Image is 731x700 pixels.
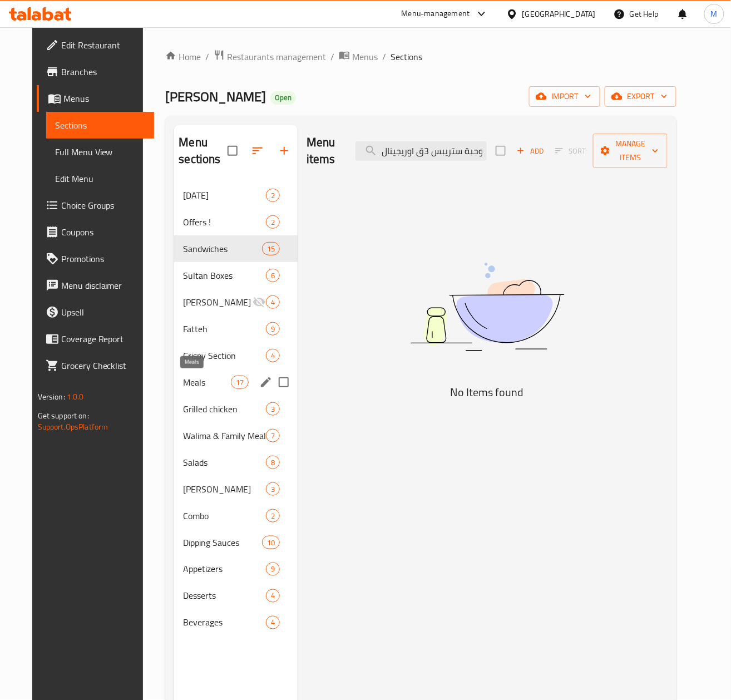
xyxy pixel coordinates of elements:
span: Sort sections [244,137,271,164]
a: Branches [37,58,154,85]
div: items [266,509,280,522]
span: Dipping Sauces [183,536,261,549]
a: Choice Groups [37,192,154,219]
a: Menu disclaimer [37,272,154,299]
span: Sandwiches [183,242,261,255]
div: items [266,215,280,229]
span: Fatteh [183,322,266,336]
div: Beverages [183,616,266,629]
nav: Menu sections [174,178,298,640]
div: items [266,563,280,576]
span: Get support on: [38,408,89,423]
div: Menu-management [402,7,470,21]
div: items [266,269,280,282]
span: M [711,8,718,20]
span: Full Menu View [55,145,145,159]
span: Desserts [183,589,266,603]
span: Walima & Family Meals [183,429,266,442]
div: Dipping Sauces10 [174,529,298,556]
span: 2 [266,217,279,228]
span: [PERSON_NAME] [183,482,266,496]
div: Salads8 [174,449,298,476]
span: Promotions [61,252,145,265]
a: Menus [37,85,154,112]
div: [PERSON_NAME] Famous4 [174,289,298,316]
button: Add section [271,137,298,164]
span: Crispy Section [183,349,266,362]
h2: Menu items [307,134,342,167]
span: Grilled chicken [183,402,266,416]
span: 4 [266,351,279,361]
div: items [262,242,280,255]
a: Edit Restaurant [37,32,154,58]
div: Appetizers [183,563,266,576]
span: Grocery Checklist [61,359,145,372]
span: Version: [38,390,65,404]
span: export [614,90,668,103]
span: [DATE] [183,189,266,202]
div: [GEOGRAPHIC_DATA] [522,8,596,20]
span: Edit Restaurant [61,38,145,52]
button: import [529,86,600,107]
span: Upsell [61,305,145,319]
span: Offers ! [183,215,266,229]
img: dish.svg [348,233,626,381]
a: Promotions [37,245,154,272]
span: Menus [352,50,378,63]
div: Walima & Family Meals7 [174,422,298,449]
h2: Menu sections [179,134,228,167]
span: Sort items [548,142,593,160]
div: items [266,429,280,442]
a: Edit Menu [46,165,154,192]
div: items [266,295,280,309]
span: 4 [266,618,279,628]
div: items [262,536,280,549]
a: Coupons [37,219,154,245]
div: items [266,589,280,603]
span: Select all sections [221,139,244,162]
a: Support.OpsPlatform [38,420,108,434]
li: / [205,50,209,63]
div: potato day [183,189,266,202]
span: 1.0.0 [67,390,84,404]
span: Sections [55,119,145,132]
span: Sultan Boxes [183,269,266,282]
a: Coverage Report [37,326,154,352]
div: Beverages4 [174,609,298,636]
a: Grocery Checklist [37,352,154,379]
span: Choice Groups [61,199,145,212]
div: items [231,376,249,389]
span: Coverage Report [61,332,145,346]
span: 10 [263,538,279,548]
span: Salads [183,456,266,469]
span: Coupons [61,225,145,239]
a: Upsell [37,299,154,326]
button: Add [512,142,548,160]
span: Branches [61,65,145,78]
div: [DATE]2 [174,182,298,209]
div: Open [270,91,296,105]
div: Sultan Boxes6 [174,262,298,289]
input: search [355,141,487,161]
span: 9 [266,324,279,334]
span: 3 [266,484,279,495]
nav: breadcrumb [165,50,676,64]
span: [PERSON_NAME] [165,84,266,109]
span: Restaurants management [227,50,326,63]
div: Desserts4 [174,583,298,609]
span: 4 [266,591,279,602]
span: Combo [183,509,266,522]
div: items [266,482,280,496]
span: 17 [231,377,248,388]
span: 4 [266,297,279,308]
span: 9 [266,564,279,575]
a: Menus [339,50,378,64]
